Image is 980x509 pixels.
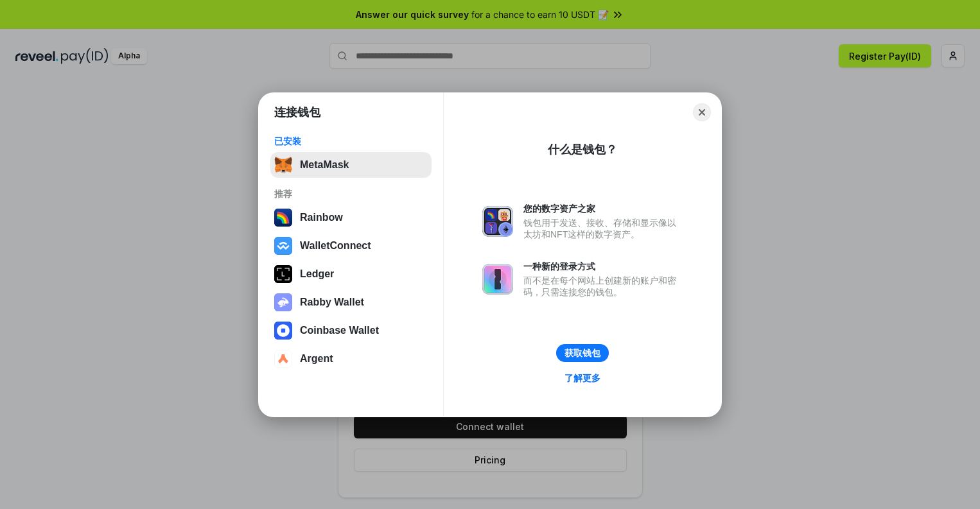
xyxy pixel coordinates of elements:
img: svg+xml,%3Csvg%20width%3D%2228%22%20height%3D%2228%22%20viewBox%3D%220%200%2028%2028%22%20fill%3D... [274,322,292,340]
button: Argent [270,346,432,372]
img: svg+xml,%3Csvg%20xmlns%3D%22http%3A%2F%2Fwww.w3.org%2F2000%2Fsvg%22%20width%3D%2228%22%20height%3... [274,265,292,283]
div: 了解更多 [564,372,600,384]
button: Ledger [270,261,432,287]
h1: 连接钱包 [274,105,320,120]
button: Coinbase Wallet [270,318,432,343]
div: WalletConnect [300,240,371,252]
button: 获取钱包 [556,344,609,362]
div: Argent [300,353,333,365]
div: 推荐 [274,188,428,200]
div: Rainbow [300,212,343,223]
button: Close [693,103,711,121]
div: 获取钱包 [564,347,600,359]
div: 而不是在每个网站上创建新的账户和密码，只需连接您的钱包。 [523,275,683,298]
img: svg+xml,%3Csvg%20width%3D%2228%22%20height%3D%2228%22%20viewBox%3D%220%200%2028%2028%22%20fill%3D... [274,237,292,255]
div: 什么是钱包？ [548,142,617,157]
div: 一种新的登录方式 [523,261,683,272]
div: 已安装 [274,135,428,147]
button: Rainbow [270,205,432,230]
a: 了解更多 [557,370,608,386]
img: svg+xml,%3Csvg%20fill%3D%22none%22%20height%3D%2233%22%20viewBox%3D%220%200%2035%2033%22%20width%... [274,156,292,174]
div: Coinbase Wallet [300,325,379,336]
div: 钱包用于发送、接收、存储和显示像以太坊和NFT这样的数字资产。 [523,217,683,240]
div: 您的数字资产之家 [523,203,683,214]
div: Ledger [300,268,334,280]
img: svg+xml,%3Csvg%20width%3D%22120%22%20height%3D%22120%22%20viewBox%3D%220%200%20120%20120%22%20fil... [274,209,292,227]
img: svg+xml,%3Csvg%20xmlns%3D%22http%3A%2F%2Fwww.w3.org%2F2000%2Fsvg%22%20fill%3D%22none%22%20viewBox... [482,206,513,237]
img: svg+xml,%3Csvg%20width%3D%2228%22%20height%3D%2228%22%20viewBox%3D%220%200%2028%2028%22%20fill%3D... [274,350,292,368]
img: svg+xml,%3Csvg%20xmlns%3D%22http%3A%2F%2Fwww.w3.org%2F2000%2Fsvg%22%20fill%3D%22none%22%20viewBox... [482,264,513,295]
button: MetaMask [270,152,432,178]
button: WalletConnect [270,233,432,259]
div: Rabby Wallet [300,297,364,308]
button: Rabby Wallet [270,289,432,315]
div: MetaMask [300,159,349,171]
img: svg+xml,%3Csvg%20xmlns%3D%22http%3A%2F%2Fwww.w3.org%2F2000%2Fsvg%22%20fill%3D%22none%22%20viewBox... [274,293,292,311]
